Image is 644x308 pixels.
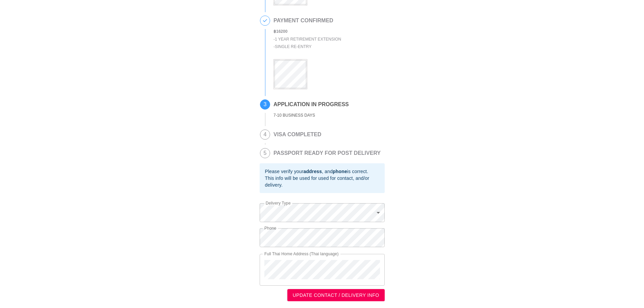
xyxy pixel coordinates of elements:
[265,175,379,188] div: This info will be used for used for contact, and/or delivery.
[273,132,321,138] h2: VISA COMPLETED
[273,112,349,119] div: 7-10 BUSINESS DAYS
[260,148,270,158] span: 5
[260,16,270,25] span: 2
[273,43,341,51] div: - Single Re-entry
[273,150,381,156] h2: PASSPORT READY FOR POST DELIVERY
[303,169,322,174] b: address
[333,169,347,174] b: phone
[293,291,379,300] span: UPDATE CONTACT / DELIVERY INFO
[260,100,270,109] span: 3
[273,18,341,24] h2: PAYMENT CONFIRMED
[273,35,341,43] div: - 1 Year Retirement Extension
[273,101,349,108] h2: APPLICATION IN PROGRESS
[287,289,385,302] button: UPDATE CONTACT / DELIVERY INFO
[260,130,270,139] span: 4
[273,29,287,34] b: ฿ 16200
[265,168,379,175] div: Please verify your , and is correct.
